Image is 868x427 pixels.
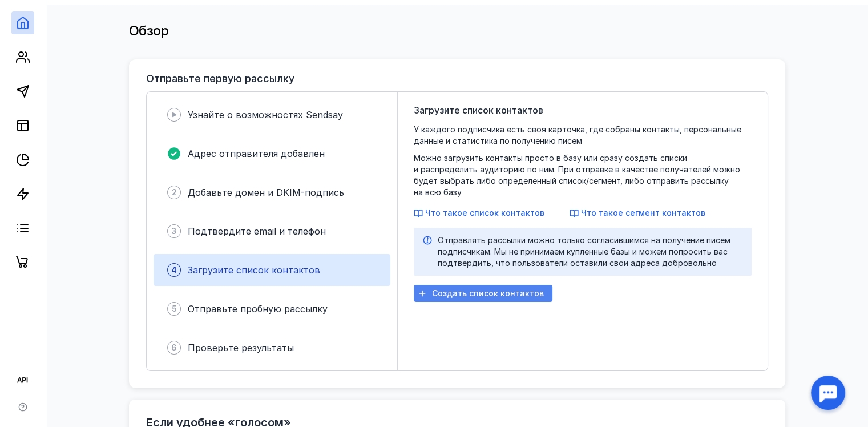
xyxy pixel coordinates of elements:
[171,342,177,353] span: 6
[414,207,544,219] button: Что такое список контактов
[188,148,325,159] span: Адрес отправителя добавлен
[438,235,742,269] div: Отправлять рассылки можно только согласившимся на получение писем подписчикам. Мы не принимаем ку...
[188,187,344,198] span: Добавьте домен и DKIM-подпись
[414,124,752,198] span: У каждого подписчика есть своя карточка, где собраны контакты, персональные данные и статистика п...
[188,264,320,276] span: Загрузите список контактов
[188,342,294,353] span: Проверьте результаты
[581,208,705,217] span: Что такое сегмент контактов
[570,207,705,219] button: Что такое сегмент контактов
[425,208,544,217] span: Что такое список контактов
[129,22,169,39] span: Обзор
[188,303,328,315] span: Отправьте пробную рассылку
[414,103,543,117] span: Загрузите список контактов
[414,285,552,302] button: Создать список контактов
[432,289,544,299] span: Создать список контактов
[188,225,326,237] span: Подтвердите email и телефон
[188,109,343,120] span: Узнайте о возможностях Sendsay
[171,264,177,276] span: 4
[172,187,177,198] span: 2
[146,73,294,84] h3: Отправьте первую рассылку
[171,225,177,237] span: 3
[172,303,177,315] span: 5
